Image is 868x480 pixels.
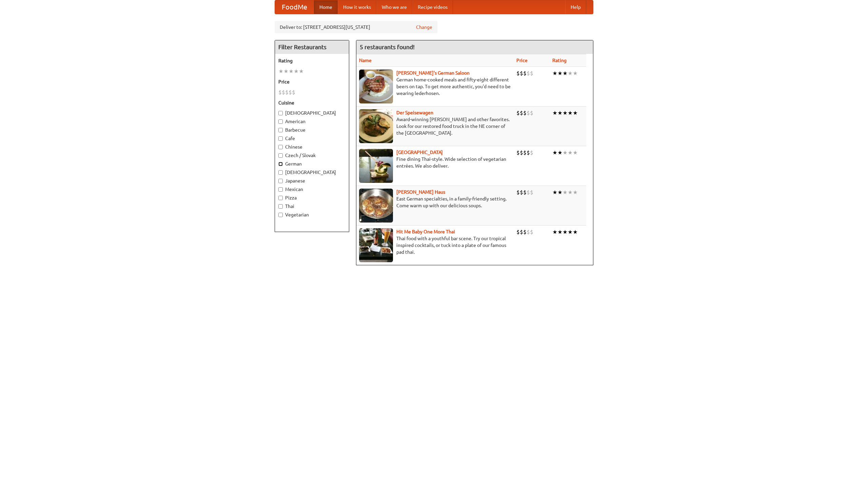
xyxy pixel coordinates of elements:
li: $ [520,149,523,156]
li: ★ [552,189,557,196]
li: $ [527,109,530,117]
li: ★ [563,149,568,156]
input: Chinese [278,145,283,149]
li: $ [523,109,527,117]
img: speisewagen.jpg [359,109,393,143]
li: $ [527,70,530,77]
h5: Cuisine [278,99,346,106]
input: Thai [278,204,283,209]
li: $ [530,149,533,156]
p: Fine dining Thai-style. Wide selection of vegetarian entrées. We also deliver. [359,156,511,169]
li: ★ [573,228,578,236]
label: Pizza [278,194,346,201]
a: Name [359,58,372,63]
img: babythai.jpg [359,228,393,262]
a: Help [565,0,586,14]
h4: Filter Restaurants [275,40,349,54]
h5: Rating [278,57,346,64]
a: [GEOGRAPHIC_DATA] [396,150,443,155]
a: How it works [338,0,376,14]
li: ★ [568,70,573,77]
li: ★ [563,228,568,236]
li: ★ [557,70,563,77]
a: Der Speisewagen [396,110,433,115]
a: Home [314,0,338,14]
li: $ [285,89,289,96]
input: Barbecue [278,128,283,132]
li: $ [530,228,533,236]
li: $ [516,189,520,196]
label: Czech / Slovak [278,152,346,159]
li: $ [516,70,520,77]
li: $ [520,70,523,77]
li: ★ [294,68,299,75]
li: ★ [552,70,557,77]
img: kohlhaus.jpg [359,189,393,223]
li: $ [516,149,520,156]
p: Thai food with a youthful bar scene. Try our tropical inspired cocktails, or tuck into a plate of... [359,235,511,255]
p: Award-winning [PERSON_NAME] and other favorites. Look for our restored food truck in the NE corne... [359,116,511,136]
li: ★ [557,189,563,196]
a: Price [516,58,528,63]
input: Japanese [278,179,283,183]
div: Deliver to: [STREET_ADDRESS][US_STATE] [275,21,437,33]
a: Who we are [376,0,412,14]
li: $ [282,89,285,96]
img: satay.jpg [359,149,393,183]
li: ★ [568,228,573,236]
a: Change [416,24,432,31]
li: $ [520,109,523,117]
label: Chinese [278,143,346,150]
li: $ [530,109,533,117]
li: ★ [573,189,578,196]
li: $ [523,228,527,236]
label: Japanese [278,177,346,184]
li: ★ [568,149,573,156]
li: $ [527,189,530,196]
li: $ [520,189,523,196]
li: ★ [299,68,304,75]
a: Recipe videos [412,0,453,14]
li: ★ [573,149,578,156]
a: Hit Me Baby One More Thai [396,229,455,234]
li: ★ [557,149,563,156]
label: German [278,160,346,167]
li: ★ [552,228,557,236]
li: $ [520,228,523,236]
li: $ [292,89,295,96]
input: [DEMOGRAPHIC_DATA] [278,111,283,115]
a: [PERSON_NAME]'s German Saloon [396,70,470,76]
img: esthers.jpg [359,70,393,103]
input: Vegetarian [278,213,283,217]
li: ★ [568,109,573,117]
li: $ [530,70,533,77]
label: [DEMOGRAPHIC_DATA] [278,110,346,116]
label: American [278,118,346,125]
li: ★ [552,149,557,156]
label: [DEMOGRAPHIC_DATA] [278,169,346,176]
p: German home-cooked meals and fifty-eight different beers on tap. To get more authentic, you'd nee... [359,76,511,97]
li: ★ [573,70,578,77]
li: $ [527,149,530,156]
li: ★ [557,109,563,117]
li: $ [289,89,292,96]
input: Pizza [278,196,283,200]
li: $ [516,109,520,117]
li: ★ [278,68,283,75]
li: $ [523,149,527,156]
li: $ [523,189,527,196]
a: Rating [552,58,567,63]
li: $ [527,228,530,236]
input: Cafe [278,136,283,141]
li: ★ [568,189,573,196]
ng-pluralize: 5 restaurants found! [360,44,415,50]
a: [PERSON_NAME] Haus [396,189,445,195]
li: $ [278,89,282,96]
li: $ [523,70,527,77]
label: Vegetarian [278,211,346,218]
